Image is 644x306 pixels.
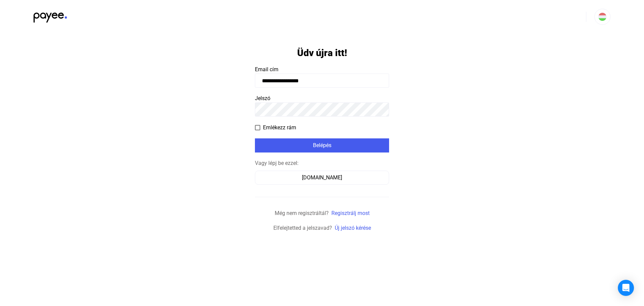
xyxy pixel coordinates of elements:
[255,66,278,73] span: Email cím
[594,9,610,25] button: HU
[34,9,67,23] img: black-payee-blue-dot.svg
[331,210,370,216] a: Regisztrálj most
[618,280,634,296] div: Open Intercom Messenger
[275,210,329,216] span: Még nem regisztráltál?
[255,171,389,185] button: [DOMAIN_NAME]
[257,174,387,182] div: [DOMAIN_NAME]
[257,141,387,149] div: Belépés
[255,174,389,181] a: [DOMAIN_NAME]
[335,225,371,231] a: Új jelszó kérése
[255,95,270,101] span: Jelszó
[598,13,606,21] img: HU
[255,159,389,167] div: Vagy lépj be ezzel:
[255,138,389,152] button: Belépés
[263,124,296,132] span: Emlékezz rám
[273,225,332,231] span: Elfelejtetted a jelszavad?
[297,47,347,59] h1: Üdv újra itt!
